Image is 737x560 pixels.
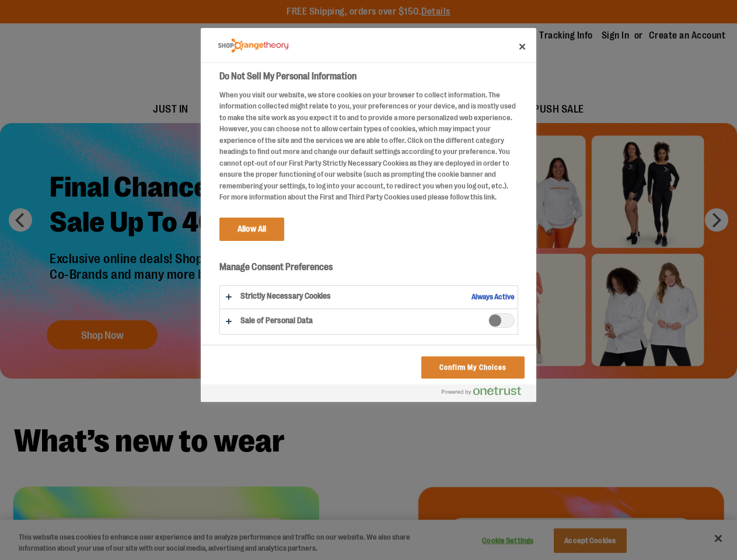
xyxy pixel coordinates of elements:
img: Powered by OneTrust Opens in a new Tab [442,386,521,395]
button: Close [509,34,535,60]
div: Company Logo [218,34,288,57]
h2: Do Not Sell My Personal Information [219,69,518,83]
h3: Manage Consent Preferences [219,261,518,279]
div: Do Not Sell My Personal Information [201,28,536,402]
button: Confirm My Choices [421,356,525,379]
div: Preference center [201,28,536,402]
span: Sale of Personal Data [488,313,515,328]
img: Company Logo [218,38,288,53]
a: Powered by OneTrust Opens in a new Tab [442,386,530,401]
button: Allow All [219,218,284,241]
div: When you visit our website, we store cookies on your browser to collect information. The informat... [219,89,518,203]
